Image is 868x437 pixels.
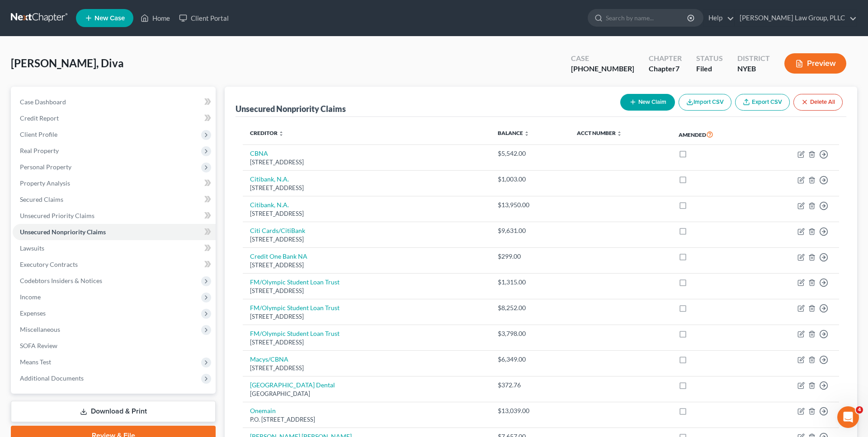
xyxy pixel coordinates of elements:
a: Acct Number unfold_more [577,130,622,136]
span: Additional Documents [20,374,84,382]
a: FM/Olympic Student Loan Trust [250,304,340,311]
div: $13,039.00 [498,406,562,415]
span: Personal Property [20,163,71,171]
div: [STREET_ADDRESS] [250,209,483,218]
a: Citibank, N.A. [250,175,289,183]
a: Unsecured Priority Claims [13,208,216,224]
div: [STREET_ADDRESS] [250,158,483,167]
div: [PHONE_NUMBER] [571,64,634,74]
a: Citibank, N.A. [250,201,289,209]
a: Credit One Bank NA [250,252,307,260]
span: 4 [856,406,863,414]
span: Real Property [20,147,59,154]
div: $372.76 [498,381,562,390]
div: $5,542.00 [498,149,562,158]
div: District [737,53,770,64]
a: [PERSON_NAME] Law Group, PLLC [735,10,857,26]
span: Income [20,293,41,301]
a: Home [136,10,175,26]
div: [GEOGRAPHIC_DATA] [250,390,483,398]
button: Preview [784,53,846,74]
a: CBNA [250,149,268,157]
div: Filed [696,64,723,74]
div: [STREET_ADDRESS] [250,287,483,295]
div: $13,950.00 [498,200,562,209]
i: unfold_more [524,131,529,136]
div: [STREET_ADDRESS] [250,235,483,244]
a: Download & Print [11,401,216,422]
span: [PERSON_NAME], Diva [11,56,124,70]
span: Executory Contracts [20,260,78,268]
span: Secured Claims [20,195,63,203]
div: [STREET_ADDRESS] [250,261,483,270]
div: $8,252.00 [498,303,562,312]
a: Balance unfold_more [498,130,529,136]
span: Miscellaneous [20,325,60,333]
span: SOFA Review [20,342,57,349]
a: Case Dashboard [13,94,216,110]
span: Means Test [20,358,51,366]
a: FM/Olympic Student Loan Trust [250,330,340,337]
div: $6,349.00 [498,355,562,364]
a: Client Portal [175,10,233,26]
span: Property Analysis [20,179,70,187]
span: Expenses [20,309,46,317]
a: Executory Contracts [13,256,216,273]
button: Import CSV [679,94,731,111]
div: $9,631.00 [498,226,562,235]
div: [STREET_ADDRESS] [250,184,483,192]
span: Credit Report [20,114,59,122]
span: Codebtors Insiders & Notices [20,277,102,284]
i: unfold_more [617,131,622,136]
span: 7 [675,64,679,73]
input: Search by name... [606,9,689,26]
a: Unsecured Nonpriority Claims [13,224,216,240]
iframe: Intercom live chat [837,406,859,428]
div: $1,315.00 [498,278,562,287]
div: Chapter [649,64,682,74]
a: Property Analysis [13,175,216,191]
div: $3,798.00 [498,329,562,338]
a: Citi Cards/CitiBank [250,227,305,234]
div: NYEB [737,64,770,74]
button: Delete All [793,94,843,111]
i: unfold_more [278,131,284,136]
a: Help [704,10,734,26]
a: Secured Claims [13,191,216,208]
button: New Claim [620,94,675,111]
a: Lawsuits [13,240,216,256]
div: P.O. [STREET_ADDRESS] [250,415,483,424]
th: Amended [671,124,755,145]
a: Macys/CBNA [250,355,288,363]
div: $299.00 [498,252,562,261]
a: Onemain [250,407,276,414]
div: [STREET_ADDRESS] [250,338,483,347]
span: Client Profile [20,130,57,138]
div: $1,003.00 [498,175,562,184]
a: Credit Report [13,110,216,126]
div: [STREET_ADDRESS] [250,312,483,321]
span: Case Dashboard [20,98,66,106]
a: Export CSV [735,94,790,111]
span: Lawsuits [20,244,44,252]
a: FM/Olympic Student Loan Trust [250,278,340,286]
a: SOFA Review [13,338,216,354]
div: Case [571,53,634,64]
div: Chapter [649,53,682,64]
span: Unsecured Nonpriority Claims [20,228,106,236]
span: Unsecured Priority Claims [20,212,94,219]
div: Status [696,53,723,64]
div: [STREET_ADDRESS] [250,364,483,372]
div: Unsecured Nonpriority Claims [236,103,346,114]
a: [GEOGRAPHIC_DATA] Dental [250,381,335,389]
span: New Case [94,15,125,22]
a: Creditor unfold_more [250,130,284,136]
